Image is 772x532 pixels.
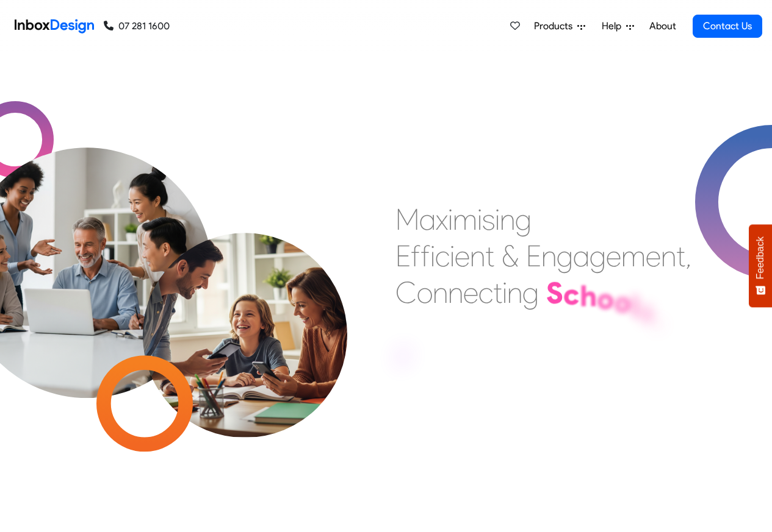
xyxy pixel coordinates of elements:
div: o [614,283,631,320]
div: e [455,238,470,274]
div: n [433,274,448,311]
div: s [482,201,495,238]
div: m [453,201,477,238]
div: i [448,201,453,238]
div: l [631,288,639,324]
a: Products [529,14,590,38]
div: c [563,275,580,312]
div: i [502,274,507,311]
div: t [493,274,502,311]
div: , [685,238,691,274]
div: n [661,238,676,274]
div: t [485,238,494,274]
div: h [580,277,597,314]
div: i [450,238,455,274]
div: Maximising Efficient & Engagement, Connecting Schools, Families, and Students. [395,201,691,384]
div: F [395,341,413,377]
div: f [420,238,430,274]
div: a [573,238,590,274]
div: n [541,238,557,274]
img: parents_with_child.png [117,182,373,438]
a: 07 281 1600 [104,19,170,34]
div: i [477,201,482,238]
div: a [419,201,436,238]
div: M [395,201,419,238]
a: About [646,14,679,38]
div: t [676,238,685,274]
div: S [546,275,563,311]
div: i [495,201,500,238]
div: g [590,238,606,274]
div: e [463,274,478,311]
div: e [606,238,621,274]
div: n [448,274,463,311]
div: C [395,274,417,311]
div: e [646,238,661,274]
div: g [557,238,573,274]
div: i [430,238,435,274]
div: f [411,238,420,274]
span: Feedback [755,236,766,279]
div: n [500,201,515,238]
div: o [597,280,614,317]
div: E [526,238,541,274]
div: , [654,298,662,335]
div: s [639,293,654,329]
a: Contact Us [693,15,762,38]
div: g [522,274,539,311]
div: o [417,274,433,311]
div: E [395,238,411,274]
div: c [435,238,450,274]
div: & [502,238,519,274]
a: Help [597,14,639,38]
div: n [507,274,522,311]
span: Products [534,19,577,34]
div: n [470,238,485,274]
div: g [515,201,532,238]
div: x [436,201,448,238]
div: c [478,274,493,311]
button: Feedback - Show survey [749,224,772,307]
div: m [621,238,646,274]
span: Help [602,19,626,34]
